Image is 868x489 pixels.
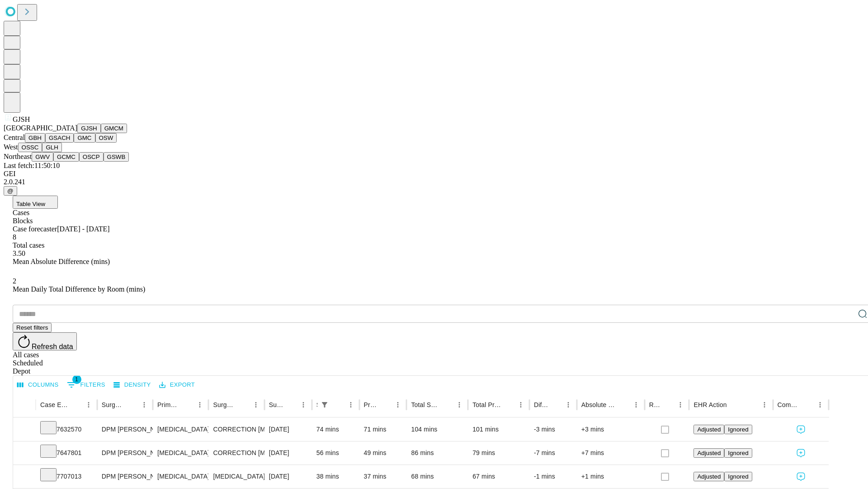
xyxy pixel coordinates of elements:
div: 37 mins [364,465,402,488]
span: Adjusted [697,450,721,456]
span: 3.50 [13,249,25,257]
button: OSSC [18,143,42,152]
div: CORRECTION [MEDICAL_DATA], RESECTION [MEDICAL_DATA] BASE [213,441,259,465]
span: Adjusted [697,426,721,433]
button: Menu [514,398,527,411]
button: Sort [332,398,344,411]
span: Northeast [4,153,32,160]
div: [DATE] [269,441,307,465]
div: DPM [PERSON_NAME] [PERSON_NAME] [102,418,148,441]
button: Menu [630,398,642,411]
button: Sort [549,398,562,411]
span: Adjusted [697,473,721,480]
div: 7647801 [40,441,93,465]
button: Select columns [15,378,61,392]
div: 67 mins [472,465,525,488]
div: -3 mins [534,418,572,441]
button: Adjusted [693,425,724,434]
div: [MEDICAL_DATA] [157,418,204,441]
div: Surgery Date [269,401,283,408]
button: Sort [617,398,630,411]
button: Show filters [65,378,108,392]
span: @ [7,187,14,194]
div: +3 mins [581,418,640,441]
div: Absolute Difference [581,401,616,408]
div: 71 mins [364,418,402,441]
span: Ignored [728,450,748,456]
button: GWV [32,152,53,162]
div: 1 active filter [318,398,331,411]
div: DPM [PERSON_NAME] [PERSON_NAME] [102,441,148,465]
button: Sort [181,398,193,411]
button: Adjusted [693,448,724,458]
div: DPM [PERSON_NAME] [PERSON_NAME] [102,465,148,488]
span: Mean Daily Total Difference by Room (mins) [13,285,145,293]
div: [MEDICAL_DATA] [157,441,204,465]
button: GJSH [77,124,101,133]
div: [DATE] [269,418,307,441]
button: Refresh data [13,332,77,350]
span: Ignored [728,426,748,433]
button: Reset filters [13,323,52,332]
div: 74 mins [316,418,355,441]
span: [DATE] - [DATE] [57,225,109,233]
button: Menu [758,398,771,411]
div: [MEDICAL_DATA] COMPLETE EXCISION 5TH [MEDICAL_DATA] HEAD [213,465,259,488]
div: Predicted In Room Duration [364,401,378,408]
button: Sort [728,398,741,411]
button: Ignored [724,425,752,434]
button: Menu [453,398,466,411]
button: GLH [42,143,61,152]
div: Comments [778,401,800,408]
div: 101 mins [472,418,525,441]
button: OSCP [79,152,104,162]
button: GMCM [101,124,127,133]
span: GJSH [13,115,30,123]
button: Menu [250,398,262,411]
button: Sort [125,398,138,411]
div: 104 mins [411,418,463,441]
div: 38 mins [316,465,355,488]
div: Resolved in EHR [649,401,661,408]
span: Central [4,134,25,141]
button: Show filters [318,398,331,411]
span: Last fetch: 11:50:10 [4,162,60,169]
div: -7 mins [534,441,572,465]
div: Scheduled In Room Duration [316,401,317,408]
button: Expand [18,422,31,438]
button: Ignored [724,472,752,481]
button: Expand [18,469,31,485]
button: GMC [74,133,95,143]
div: Total Predicted Duration [472,401,501,408]
span: 8 [13,233,16,241]
button: Ignored [724,448,752,458]
div: 79 mins [472,441,525,465]
div: EHR Action [693,401,726,408]
div: GEI [4,170,864,178]
div: 49 mins [364,441,402,465]
div: +7 mins [581,441,640,465]
span: Refresh data [32,343,73,350]
button: Sort [379,398,392,411]
div: 7707013 [40,465,93,488]
button: Sort [440,398,453,411]
button: Export [157,378,197,392]
div: -1 mins [534,465,572,488]
button: GBH [25,133,45,143]
div: CORRECTION [MEDICAL_DATA], [MEDICAL_DATA] [MEDICAL_DATA] [213,418,259,441]
span: Mean Absolute Difference (mins) [13,258,110,265]
div: [DATE] [269,465,307,488]
button: Expand [18,446,31,461]
button: OSW [95,133,117,143]
button: Density [111,378,153,392]
button: Menu [193,398,206,411]
div: [MEDICAL_DATA] [157,465,204,488]
button: GSACH [45,133,74,143]
button: Menu [392,398,404,411]
div: 2.0.241 [4,178,864,186]
span: 1 [72,375,81,384]
div: 86 mins [411,441,463,465]
button: Sort [801,398,814,411]
div: Surgeon Name [102,401,124,408]
span: West [4,143,18,151]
